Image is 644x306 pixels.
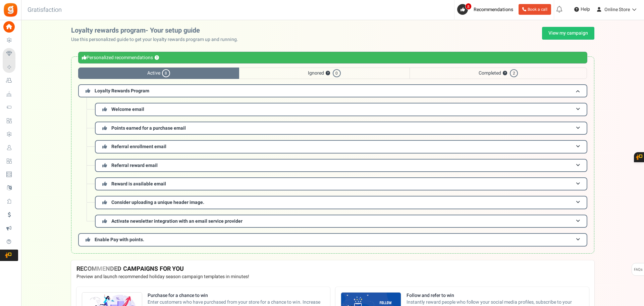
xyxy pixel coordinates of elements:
p: Use this personalized guide to get your loyalty rewards program up and running. [71,36,244,43]
div: Personalized recommendations [78,52,587,63]
span: Consider uploading a unique header image. [111,199,204,206]
button: ? [155,56,159,60]
a: Help [572,4,593,15]
span: Activate newsletter integration with an email service provider [111,218,243,225]
span: Active [78,68,239,79]
span: Online Store [604,6,630,13]
span: 8 [162,69,170,77]
button: ? [503,71,507,76]
span: Referral enrollment email [111,143,166,150]
span: Recommendations [474,6,513,13]
span: Loyalty Rewards Program [95,87,149,94]
h2: Loyalty rewards program- Your setup guide [71,27,244,34]
a: 8 Recommendations [457,4,516,15]
span: 8 [465,3,472,10]
span: 0 [333,69,341,77]
strong: Follow and refer to win [407,292,584,299]
span: Reward is available email [111,180,166,187]
span: FAQs [634,263,643,276]
button: ? [326,71,330,76]
span: Enable Pay with points. [95,236,144,243]
span: Ignored [239,68,410,79]
a: Book a call [519,4,551,15]
p: Preview and launch recommended holiday season campaign templates in minutes! [76,273,589,280]
a: View my campaign [542,27,594,40]
span: Referral reward email [111,162,158,169]
span: Welcome email [111,106,144,113]
span: 2 [510,69,518,77]
span: Completed [410,68,587,79]
span: Points earned for a purchase email [111,125,186,132]
h3: Gratisfaction [20,3,69,17]
h4: RECOMMENDED CAMPAIGNS FOR YOU [76,266,589,272]
span: Help [579,6,590,13]
img: Gratisfaction [3,2,18,17]
strong: Purchase for a chance to win [148,292,325,299]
